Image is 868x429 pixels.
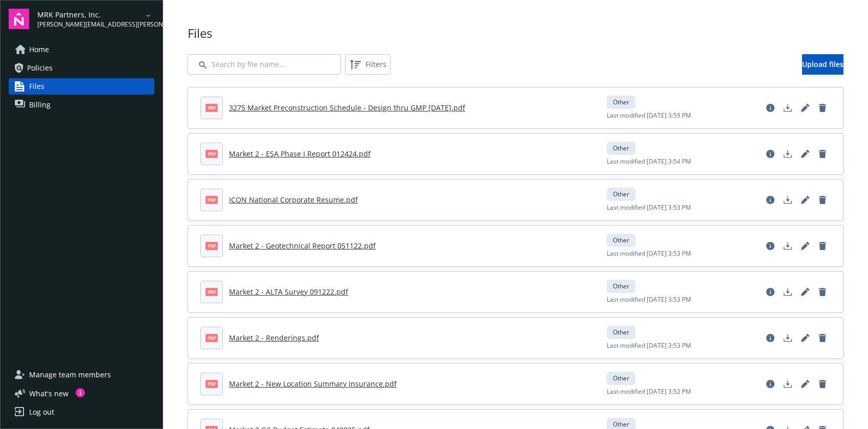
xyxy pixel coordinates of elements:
span: Last modified [DATE] 3:53 PM [607,203,691,212]
span: Billing [29,97,51,113]
span: What ' s new [29,388,68,399]
a: Edit document [797,330,813,346]
a: Home [9,41,154,58]
button: What's new1 [9,388,85,399]
span: Other [611,190,631,199]
span: Last modified [DATE] 3:54 PM [607,157,691,166]
a: Market 2 - New Location Summary Insurance.pdf [229,379,397,389]
div: Log out [29,404,54,420]
input: Search by file name... [188,54,341,75]
a: Edit document [797,238,813,254]
span: pdf [205,104,218,111]
a: Policies [9,60,154,76]
button: Filters [345,54,391,75]
a: View file details [762,284,779,300]
a: Download document [780,330,796,346]
div: 1 [76,388,85,397]
a: Download document [780,100,796,116]
a: Edit document [797,284,813,300]
span: Last modified [DATE] 3:52 PM [607,387,691,396]
a: Delete document [814,192,831,208]
span: Other [611,282,631,291]
span: Filters [366,59,386,70]
a: Delete document [814,376,831,392]
button: MRK Partners, Inc.[PERSON_NAME][EMAIL_ADDRESS][PERSON_NAME][DOMAIN_NAME]arrowDropDown [37,9,154,29]
span: Other [611,420,631,429]
span: pdf [205,334,218,342]
a: View file details [762,100,779,116]
a: Market 2 - ESA Phase I Report 012424.pdf [229,149,371,159]
span: Files [29,78,44,95]
a: Files [9,78,154,95]
span: pdf [205,380,218,388]
span: Home [29,41,49,58]
span: Last modified [DATE] 3:59 PM [607,111,691,120]
a: Delete document [814,330,831,346]
a: Edit document [797,146,813,162]
a: Edit document [797,192,813,208]
a: Download document [780,238,796,254]
span: Last modified [DATE] 3:53 PM [607,249,691,258]
a: ICON National Corporate Resume.pdf [229,195,358,205]
span: Last modified [DATE] 3:53 PM [607,295,691,304]
span: MRK Partners, Inc. [37,9,142,20]
a: 3275 Market Preconstruction Schedule - Design thru GMP [DATE].pdf [229,103,465,112]
span: Filters [347,56,389,73]
span: Last modified [DATE] 3:53 PM [607,341,691,350]
span: Files [188,25,843,42]
a: Upload files [802,54,843,75]
span: Policies [27,60,53,76]
a: View file details [762,238,779,254]
a: Delete document [814,238,831,254]
a: Delete document [814,100,831,116]
a: Market 2 - Renderings.pdf [229,333,319,343]
span: Other [611,98,631,107]
a: Delete document [814,284,831,300]
a: Edit document [797,100,813,116]
span: [PERSON_NAME][EMAIL_ADDRESS][PERSON_NAME][DOMAIN_NAME] [37,20,142,29]
a: Download document [780,146,796,162]
a: Delete document [814,146,831,162]
a: Billing [9,97,154,113]
a: View file details [762,192,779,208]
a: Edit document [797,376,813,392]
a: Market 2 - Geotechnical Report 051122.pdf [229,241,376,251]
span: Other [611,144,631,153]
a: Manage team members [9,367,154,383]
a: Market 2 - ALTA Survey 091222.pdf [229,287,348,297]
a: View file details [762,330,779,346]
a: View file details [762,376,779,392]
span: Other [611,374,631,383]
a: View file details [762,146,779,162]
img: navigator-logo.svg [9,9,29,29]
a: Download document [780,376,796,392]
a: Download document [780,192,796,208]
span: pdf [205,242,218,250]
span: pdf [205,288,218,296]
span: pdf [205,150,218,157]
span: Other [611,236,631,245]
span: pdf [205,196,218,204]
span: Other [611,328,631,337]
span: Upload files [802,59,843,69]
span: Manage team members [29,367,111,383]
a: arrowDropDown [142,9,154,21]
a: Download document [780,284,796,300]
